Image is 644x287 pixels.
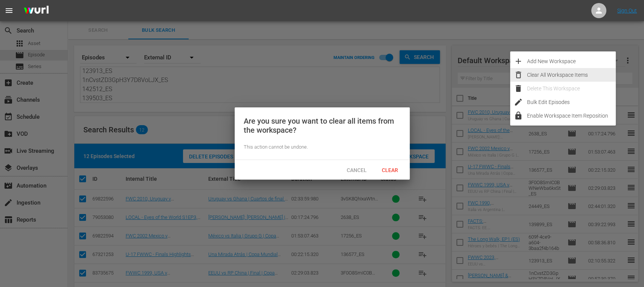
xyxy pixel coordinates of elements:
span: edit [514,98,523,107]
button: Cancel [340,163,373,177]
span: delete [514,84,523,93]
div: Bulk Edit Episodes [527,95,616,109]
div: Clear All Workspace Items [527,68,616,82]
div: Are you sure you want to clear all items from the workspace? [244,116,401,135]
span: Cancel [341,167,373,173]
span: Clear [376,167,404,173]
button: Clear [373,163,407,177]
span: menu [5,6,14,15]
a: Sign Out [617,8,637,14]
div: Delete This Workspace [527,82,616,95]
div: Add New Workspace [527,54,616,68]
span: lock [514,111,523,120]
img: ans4CAIJ8jUAAAAAAAAAAAAAAAAAAAAAAAAgQb4GAAAAAAAAAAAAAAAAAAAAAAAAJMjXAAAAAAAAAAAAAAAAAAAAAAAAgAT5G... [18,2,54,20]
div: This action cannot be undone. [244,144,401,151]
div: Enable Workspace Item Reposition [527,109,616,123]
span: add [514,57,523,66]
